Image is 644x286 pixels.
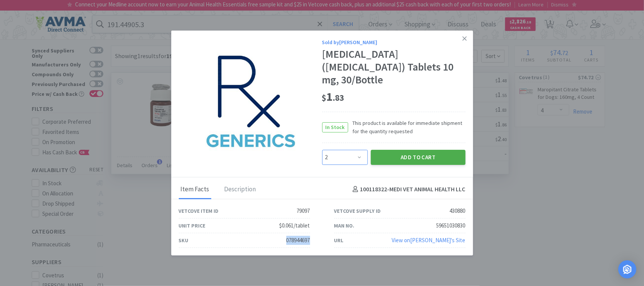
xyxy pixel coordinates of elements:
[280,221,310,230] div: $0.061/tablet
[322,48,466,86] div: [MEDICAL_DATA] ([MEDICAL_DATA]) Tablets 10 mg, 30/Bottle
[201,52,300,151] img: 0eeb2c6895814d0b946a3228b1d773ec_430880.jpeg
[286,236,310,245] div: 078944697
[297,206,310,215] div: 79097
[179,221,206,230] div: Unit Price
[348,119,466,136] span: This product is available for immediate shipment for the quantity requested
[392,237,466,244] a: View on[PERSON_NAME]'s Site
[323,123,348,132] span: In Stock
[179,236,189,244] div: SKU
[371,150,466,165] button: Add to Cart
[223,180,258,199] div: Description
[322,92,327,103] span: $
[179,180,211,199] div: Item Facts
[334,207,381,215] div: Vetcove Supply ID
[322,38,466,46] div: Sold by [PERSON_NAME]
[437,221,466,230] div: 59651030830
[450,206,466,215] div: 430880
[618,260,636,278] div: Open Intercom Messenger
[334,221,355,230] div: Man No.
[334,236,344,244] div: URL
[333,92,344,103] span: . 83
[350,185,466,194] h4: 100118322 - MEDI VET ANIMAL HEALTH LLC
[179,207,219,215] div: Vetcove Item ID
[322,89,344,104] span: 1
